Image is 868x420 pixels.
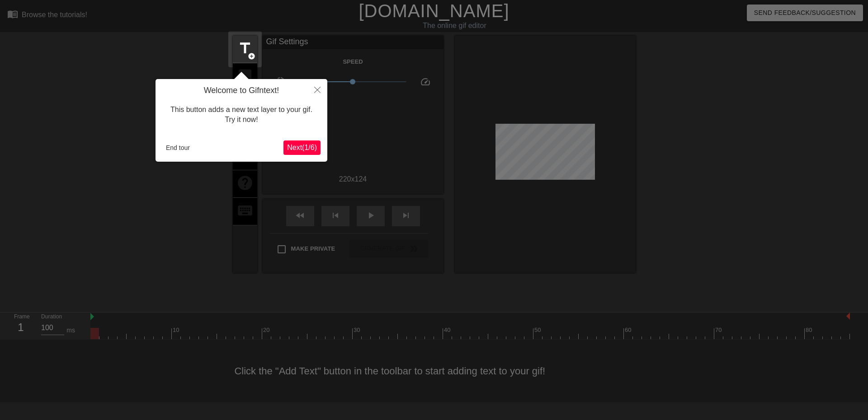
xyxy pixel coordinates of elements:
span: Next ( 1 / 6 ) [287,144,317,151]
button: Next [283,140,321,155]
div: This button adds a new text layer to your gif. Try it now! [162,96,321,134]
button: Close [307,79,327,100]
h4: Welcome to Gifntext! [162,86,321,96]
button: End tour [162,141,193,154]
